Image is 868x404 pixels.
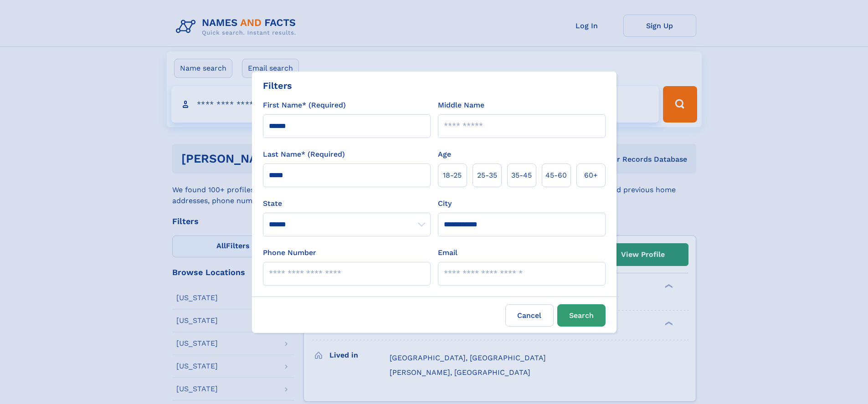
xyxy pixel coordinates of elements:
[557,304,606,327] button: Search
[584,170,598,181] span: 60+
[438,100,484,111] label: Middle Name
[545,170,567,181] span: 45‑60
[438,149,451,160] label: Age
[263,100,346,111] label: First Name* (Required)
[263,149,345,160] label: Last Name* (Required)
[443,170,462,181] span: 18‑25
[263,247,316,258] label: Phone Number
[438,198,452,209] label: City
[505,304,554,327] label: Cancel
[511,170,532,181] span: 35‑45
[263,79,292,92] div: Filters
[477,170,497,181] span: 25‑35
[263,198,431,209] label: State
[438,247,457,258] label: Email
